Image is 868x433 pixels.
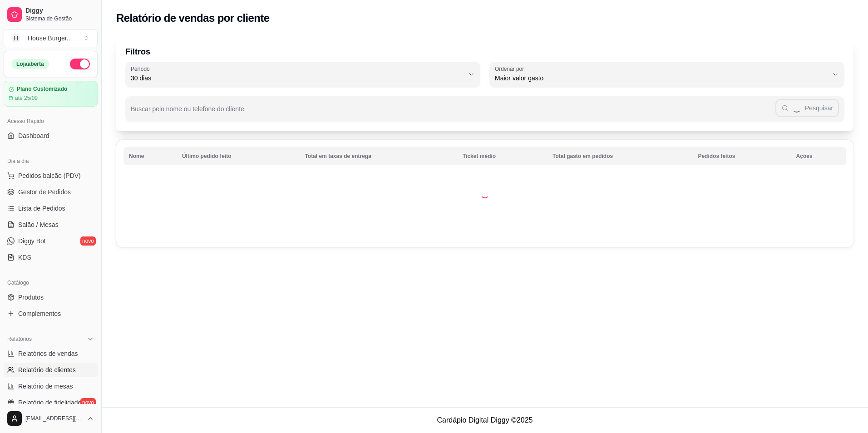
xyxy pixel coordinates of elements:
a: Plano Customizadoaté 25/09 [4,81,98,107]
div: House Burger ... [28,34,72,43]
input: Buscar pelo nome ou telefone do cliente [131,108,775,117]
span: Pedidos balcão (PDV) [18,171,81,180]
a: DiggySistema de Gestão [4,4,98,25]
button: Alterar Status [70,59,90,69]
footer: Cardápio Digital Diggy © 2025 [102,407,868,433]
a: KDS [4,250,98,265]
button: [EMAIL_ADDRESS][DOMAIN_NAME] [4,408,98,429]
span: Relatórios [7,335,32,343]
label: Período [131,65,153,73]
span: Dashboard [18,131,49,140]
a: Lista de Pedidos [4,201,98,216]
button: Período30 dias [125,62,480,87]
a: Relatório de clientes [4,363,98,377]
span: KDS [18,253,31,262]
button: Pedidos balcão (PDV) [4,168,98,183]
span: Relatório de mesas [18,382,73,391]
span: Lista de Pedidos [18,204,65,213]
span: Diggy [25,7,94,15]
a: Relatório de mesas [4,379,98,394]
span: [EMAIL_ADDRESS][DOMAIN_NAME] [25,415,83,422]
a: Diggy Botnovo [4,234,98,248]
article: Plano Customizado [17,86,67,93]
button: Ordenar porMaior valor gasto [489,62,844,87]
span: Gestor de Pedidos [18,187,71,197]
div: Acesso Rápido [4,114,98,128]
span: Relatório de clientes [18,365,76,374]
a: Produtos [4,290,98,305]
div: Catálogo [4,276,98,290]
a: Relatório de fidelidadenovo [4,395,98,410]
button: Select a team [4,29,98,47]
span: H [11,34,20,43]
article: até 25/09 [15,94,38,102]
span: 30 dias [131,74,464,83]
a: Complementos [4,306,98,321]
span: Maior valor gasto [495,74,828,83]
span: Sistema de Gestão [25,15,94,22]
a: Salão / Mesas [4,217,98,232]
a: Dashboard [4,128,98,143]
a: Relatórios de vendas [4,346,98,361]
span: Complementos [18,309,61,318]
span: Produtos [18,293,44,302]
a: Gestor de Pedidos [4,185,98,199]
div: Dia a dia [4,154,98,168]
h2: Relatório de vendas por cliente [116,11,270,25]
p: Filtros [125,45,844,58]
div: Loading [480,189,489,198]
label: Ordenar por [495,65,527,73]
span: Relatório de fidelidade [18,398,81,407]
span: Relatórios de vendas [18,349,78,358]
span: Diggy Bot [18,236,46,246]
div: Loja aberta [11,59,49,69]
span: Salão / Mesas [18,220,59,229]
